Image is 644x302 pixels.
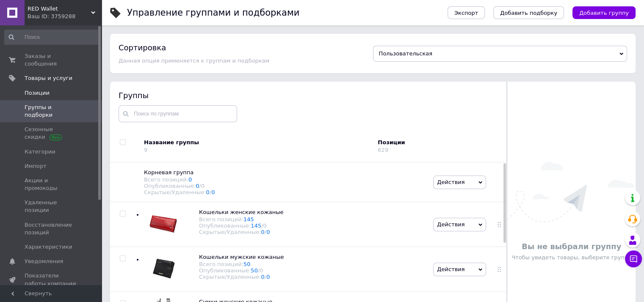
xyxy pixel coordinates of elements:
[199,229,284,235] div: Скрытые/Удаленные:
[196,183,199,189] a: 0
[144,139,371,146] div: Название группы
[261,222,267,229] span: /
[25,148,55,156] span: Категории
[260,267,263,274] div: 0
[199,216,284,222] div: Всего позиций:
[199,267,284,274] div: Опубликованные:
[493,6,564,19] button: Добавить подборку
[243,261,251,267] a: 50
[211,189,215,195] a: 0
[25,126,78,141] span: Сезонные скидки
[500,10,557,16] span: Добавить подборку
[25,162,47,170] span: Импорт
[437,221,464,228] span: Действия
[199,261,284,267] div: Всего позиций:
[144,176,425,183] div: Всего позиций:
[625,250,642,267] button: Чат с покупателем
[206,189,210,195] a: 0
[258,267,263,274] span: /
[261,229,265,235] a: 0
[4,30,100,45] input: Поиск
[28,13,102,20] div: Ваш ID: 3759288
[25,74,72,82] span: Товары и услуги
[199,274,284,280] div: Скрытые/Удаленные:
[579,10,629,16] span: Добавить группу
[199,222,284,229] div: Опубликованные:
[378,147,388,153] div: 629
[448,6,485,19] button: Экспорт
[188,176,192,183] a: 0
[201,183,205,189] div: 0
[25,199,78,214] span: Удаленные позиции
[243,216,254,222] a: 145
[199,183,205,189] span: /
[144,183,425,189] div: Опубликованные:
[437,179,464,185] span: Действия
[144,189,425,195] div: Скрытые/Удаленные:
[144,169,193,176] span: Корневая группа
[511,254,631,261] p: Чтобы увидеть товары, выберите группу
[25,104,78,119] span: Группы и подборки
[25,177,78,192] span: Акции и промокоды
[511,241,631,252] p: Вы не выбрали группу
[261,274,265,280] a: 0
[119,43,166,52] h4: Сортировка
[210,189,215,195] span: /
[378,139,450,146] div: Позиции
[119,58,269,64] span: Данная опция применяется к группам и подборкам
[119,90,498,101] div: Группы
[25,52,78,68] span: Заказы и сообщения
[25,221,78,236] span: Восстановление позиций
[251,267,258,274] a: 50
[148,253,178,283] img: Кошельки мужские кожаные
[572,6,636,19] button: Добавить группу
[148,209,178,238] img: Кошельки женские кожаные
[119,105,237,122] input: Поиск по группам
[144,147,147,153] div: 9
[263,222,267,229] div: 0
[265,229,270,235] span: /
[25,89,50,97] span: Позиции
[199,254,284,260] span: Кошельки мужские кожаные
[379,50,433,57] span: Пользовательская
[25,243,72,251] span: Характеристики
[454,10,478,16] span: Экспорт
[25,272,78,287] span: Показатели работы компании
[266,229,270,235] a: 0
[437,266,464,272] span: Действия
[199,209,284,215] span: Кошельки женские кожаные
[251,222,261,229] a: 145
[28,5,91,13] span: RED Wallet
[266,274,270,280] a: 0
[265,274,270,280] span: /
[127,8,299,18] h1: Управление группами и подборками
[25,258,63,265] span: Уведомления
